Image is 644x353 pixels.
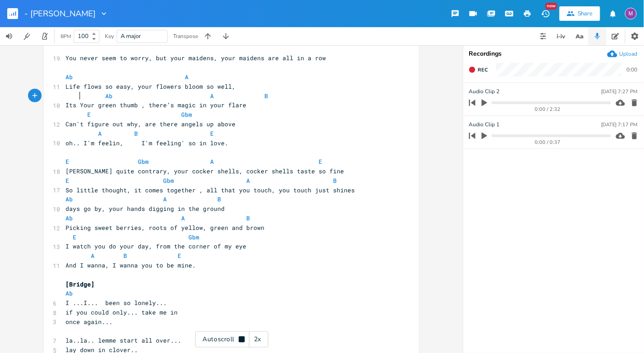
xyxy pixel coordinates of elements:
[578,10,593,18] div: Share
[469,87,499,96] span: Audio Clip 2
[246,214,250,222] span: B
[163,195,167,203] span: A
[66,54,326,62] span: You never seem to worry, but your maidens, your maidens are all in a row
[210,157,214,166] span: A
[134,129,138,138] span: B
[210,92,214,100] span: A
[484,140,611,145] div: 0:00 / 0:37
[66,139,228,147] span: oh.. I'm feelin, I'm feeling' so in love.
[105,92,113,100] span: Ab
[627,67,638,72] div: 0:00
[121,32,141,40] span: A major
[195,331,268,348] div: Autoscroll
[178,252,181,260] span: E
[185,73,188,81] span: A
[536,5,555,22] button: New
[66,308,178,316] span: if you could only... take me in
[66,214,73,222] span: Ab
[66,261,196,269] span: And I wanna, I wanna you to be mine.
[469,51,639,57] div: Recordings
[465,62,491,77] button: Rec
[625,8,637,19] div: melindameshad
[66,167,344,175] span: [PERSON_NAME] quite contrary, your cocker shells, cocker shells taste so fine
[73,233,76,241] span: E
[66,205,225,213] span: days go by, your hands digging in the ground
[484,107,611,112] div: 0:00 / 2:32
[625,3,637,24] button: M
[66,82,235,91] span: Life flows so easy, your flowers bloom so well,
[87,110,91,119] span: E
[91,252,94,260] span: A
[319,157,322,166] span: E
[66,120,235,128] span: Can't figure out why, are there angels up above
[66,318,113,326] span: once again...
[181,214,185,222] span: A
[66,289,73,297] span: Ab
[61,34,71,39] div: BPM
[607,49,638,59] button: Upload
[246,176,250,185] span: A
[66,176,69,185] span: E
[333,176,337,185] span: B
[98,129,102,138] span: A
[66,336,181,344] span: la..la.. lemme start all over...
[66,195,73,203] span: Ab
[66,280,94,288] span: [Bridge]
[602,89,638,94] div: [DATE] 7:27 PM
[66,186,355,194] span: So little thought, it comes together , all that you touch, you touch just shines
[545,3,557,10] div: New
[24,10,96,18] span: - [PERSON_NAME]
[138,157,149,166] span: Gbm
[181,110,192,119] span: Gbm
[105,33,114,39] div: Key
[66,299,167,307] span: I ...I... been so lonely...
[249,331,266,348] div: 2x
[188,233,199,241] span: Gbm
[478,67,488,73] span: Rec
[66,157,69,166] span: E
[163,176,174,185] span: Gbm
[210,129,214,138] span: E
[173,33,198,39] div: Transpose
[469,120,499,129] span: Audio Clip 1
[217,195,221,203] span: B
[559,6,600,21] button: Share
[264,92,268,100] span: B
[66,73,73,81] span: Ab
[66,242,246,250] span: I watch you do your day, from the corner of my eye
[620,50,638,57] div: Upload
[66,101,246,109] span: Its Your green thumb , there’s magic in your flare
[66,224,264,232] span: Picking sweet berries, roots of yellow, green and brown
[123,252,127,260] span: B
[602,122,638,127] div: [DATE] 7:17 PM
